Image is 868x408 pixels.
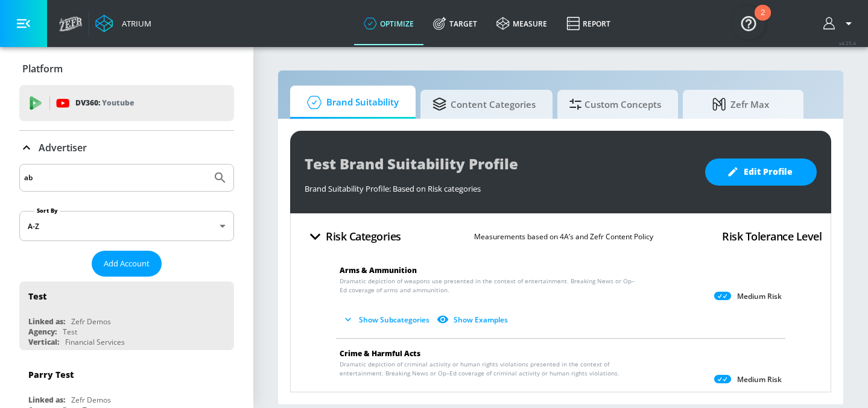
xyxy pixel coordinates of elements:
span: Arms & Ammunition [340,265,417,275]
div: 2 [761,13,765,28]
a: Target [423,2,487,45]
button: Submit Search [207,165,233,191]
div: Agency: [28,327,57,337]
div: Zefr Demos [71,316,111,327]
span: v 4.25.4 [839,40,856,46]
span: Zefr Max [695,90,787,119]
a: Report [557,2,620,45]
span: Dramatic depiction of criminal activity or human rights violations presented in the context of en... [340,360,636,378]
p: Medium Risk [737,292,782,301]
span: Add Account [104,257,150,271]
div: DV360: Youtube [19,85,234,121]
div: Zefr Demos [71,395,111,405]
div: Test [63,327,77,337]
input: Search by name [24,170,207,186]
p: DV360: [75,96,134,110]
div: Financial Services [65,337,125,347]
div: TestLinked as:Zefr DemosAgency:TestVertical:Financial Services [19,281,234,350]
div: Brand Suitability Profile: Based on Risk categories [305,177,693,194]
span: Dramatic depiction of weapons use presented in the context of entertainment. Breaking News or Op–... [340,277,636,295]
h4: Risk Tolerance Level [722,228,822,245]
div: Platform [19,52,234,86]
button: Open Resource Center, 2 new notifications [732,6,765,40]
p: Youtube [102,96,134,109]
div: Advertiser [19,131,234,165]
a: optimize [354,2,423,45]
button: Show Subcategories [340,310,434,330]
span: Custom Concepts [569,90,661,119]
button: Edit Profile [705,158,817,186]
a: Atrium [95,14,151,33]
div: Linked as: [28,316,65,327]
span: Brand Suitability [302,88,399,117]
button: Risk Categories [300,222,406,251]
div: Atrium [117,18,151,29]
a: measure [487,2,557,45]
span: Edit Profile [729,165,793,180]
button: Show Examples [434,310,513,330]
p: Platform [22,62,63,75]
div: A-Z [19,211,234,241]
span: Content Categories [432,90,536,119]
div: Vertical: [28,337,59,347]
p: Advertiser [39,141,87,154]
p: Measurements based on 4A’s and Zefr Content Policy [474,230,653,243]
span: Crime & Harmful Acts [340,348,420,359]
label: Sort By [34,207,60,215]
div: Test [28,290,46,302]
p: Medium Risk [737,375,782,384]
div: Parry Test [28,369,74,380]
h4: Risk Categories [326,228,401,245]
div: Linked as: [28,395,65,405]
button: Add Account [92,251,162,277]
